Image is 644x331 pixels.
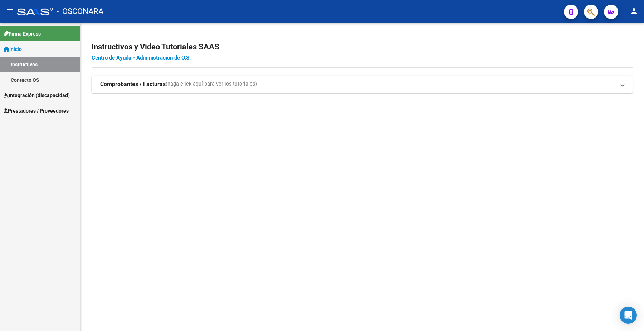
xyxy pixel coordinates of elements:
[620,307,637,324] div: Open Intercom Messenger
[166,80,257,88] span: (haga click aquí para ver los tutoriales)
[92,76,633,93] mat-expansion-panel-header: Comprobantes / Facturas(haga click aquí para ver los tutoriales)
[92,55,191,61] a: Centro de Ayuda - Administración de O.S.
[630,7,638,15] mat-icon: person
[100,80,166,88] strong: Comprobantes / Facturas
[4,107,69,115] span: Prestadores / Proveedores
[4,91,70,99] span: Integración (discapacidad)
[57,4,103,19] span: - OSCONARA
[4,30,41,38] span: Firma Express
[4,45,22,53] span: Inicio
[6,7,14,15] mat-icon: menu
[92,40,633,54] h2: Instructivos y Video Tutoriales SAAS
